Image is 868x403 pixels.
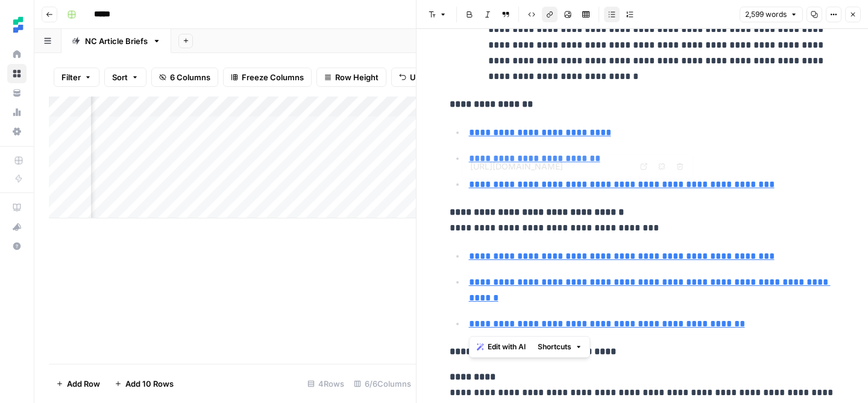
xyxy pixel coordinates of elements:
a: NC Article Briefs [61,29,171,53]
span: Sort [112,71,128,83]
span: Shortcuts [538,341,571,352]
button: Filter [54,68,99,87]
span: Edit with AI [488,341,526,352]
a: Browse [7,64,27,83]
span: Row Height [335,71,379,83]
button: 6 Columns [151,68,218,87]
span: Undo [410,71,430,83]
span: Add 10 Rows [125,378,174,390]
a: Your Data [7,83,27,103]
span: Filter [61,71,81,83]
button: Add 10 Rows [107,374,181,393]
span: Add Row [67,378,100,390]
span: 6 Columns [170,71,210,83]
button: Help + Support [7,236,27,256]
button: Sort [104,68,146,87]
button: Add Row [49,374,107,393]
button: Shortcuts [533,339,587,355]
button: What's new? [7,217,27,236]
span: 2,599 words [745,9,787,20]
a: Usage [7,103,27,122]
div: 4 Rows [303,374,349,393]
a: Settings [7,122,27,141]
button: 2,599 words [740,7,803,22]
button: Undo [391,68,438,87]
a: Home [7,45,27,64]
div: NC Article Briefs [85,35,148,47]
div: What's new? [8,218,26,236]
img: Ten Speed Logo [7,14,29,36]
a: AirOps Academy [7,198,27,217]
button: Row Height [316,68,386,87]
div: 6/6 Columns [349,374,416,393]
span: Freeze Columns [242,71,304,83]
button: Edit with AI [472,339,530,355]
button: Workspace: Ten Speed [7,10,27,40]
button: Freeze Columns [223,68,312,87]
